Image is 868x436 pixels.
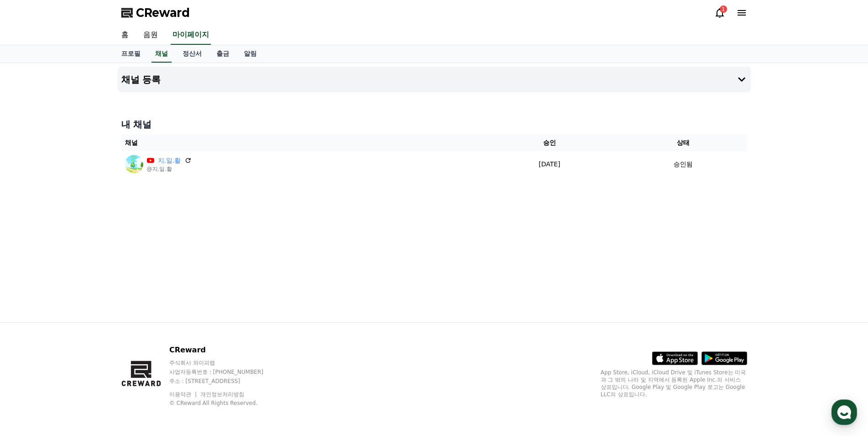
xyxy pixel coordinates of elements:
a: 홈 [114,26,136,45]
a: 1 [714,7,725,18]
h4: 채널 등록 [121,74,161,85]
a: 마이페이지 [171,26,211,45]
th: 상태 [619,134,747,151]
p: App Store, iCloud, iCloud Drive 및 iTunes Store는 미국과 그 밖의 나라 및 지역에서 등록된 Apple Inc.의 서비스 상표입니다. Goo... [601,369,747,398]
a: 개인정보처리방침 [200,391,244,398]
p: 승인됨 [674,160,693,169]
button: 채널 등록 [118,67,751,92]
a: 음원 [136,26,165,45]
th: 채널 [121,134,480,151]
a: CReward [121,5,190,20]
a: 알림 [237,45,264,63]
a: 프로필 [114,45,148,63]
a: 지.일.활 [158,156,181,165]
p: [DATE] [483,160,615,169]
h4: 내 채널 [121,118,747,131]
a: 출금 [209,45,237,63]
th: 승인 [480,134,619,151]
p: 사업자등록번호 : [PHONE_NUMBER] [169,368,281,376]
p: 주식회사 와이피랩 [169,359,281,367]
a: 정산서 [175,45,209,63]
p: © CReward All Rights Reserved. [169,399,281,407]
img: 지.일.활 [125,155,143,173]
div: 1 [720,5,727,13]
p: CReward [169,345,281,356]
span: CReward [136,5,190,20]
a: 이용약관 [169,391,198,398]
a: 채널 [151,45,172,63]
p: 주소 : [STREET_ADDRESS] [169,378,281,385]
p: @지.일.활 [147,165,192,173]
